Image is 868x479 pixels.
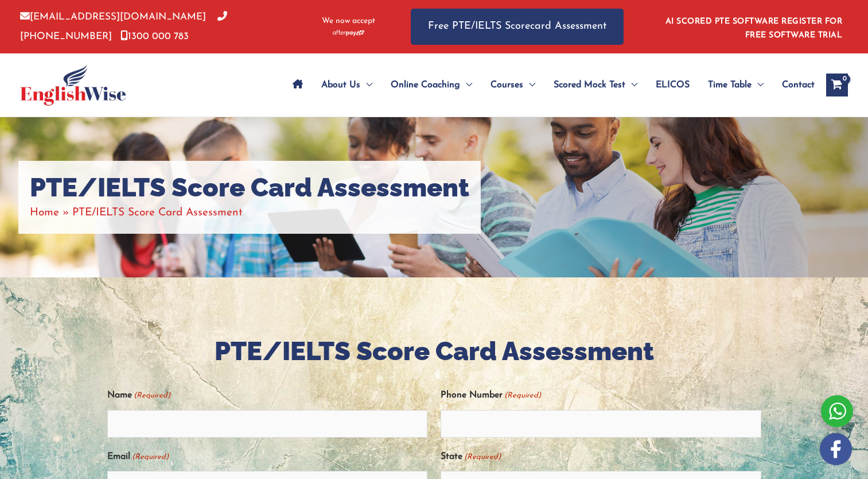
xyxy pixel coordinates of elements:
[30,172,469,203] h1: PTE/IELTS Score Card Assessment
[30,207,59,218] a: Home
[360,65,372,105] span: Menu Toggle
[647,65,699,105] a: ELICOS
[523,65,535,105] span: Menu Toggle
[333,30,364,36] img: Afterpay-Logo
[131,447,169,466] span: (Required)
[554,65,625,105] span: Scored Mock Test
[656,65,690,105] span: ELICOS
[20,12,227,41] a: [PHONE_NUMBER]
[312,65,382,105] a: About UsMenu Toggle
[752,65,764,105] span: Menu Toggle
[107,335,761,369] h2: PTE/IELTS Score Card Assessment
[382,65,481,105] a: Online CoachingMenu Toggle
[665,17,843,40] a: AI SCORED PTE SOFTWARE REGISTER FOR FREE SOFTWARE TRIAL
[544,65,647,105] a: Scored Mock TestMenu Toggle
[504,386,542,405] span: (Required)
[826,74,848,96] a: View Shopping Cart, empty
[120,32,189,41] a: 1300 000 783
[481,65,544,105] a: CoursesMenu Toggle
[72,207,243,218] span: PTE/IELTS Score Card Assessment
[491,65,523,105] span: Courses
[20,12,206,22] a: [EMAIL_ADDRESS][DOMAIN_NAME]
[659,8,848,45] aside: Header Widget 1
[30,203,469,222] nav: Breadcrumbs
[107,447,169,466] label: Email
[322,16,375,27] span: We now accept
[411,9,624,45] a: Free PTE/IELTS Scorecard Assessment
[708,65,752,105] span: Time Table
[441,386,541,405] label: Phone Number
[441,447,501,466] label: State
[283,65,815,105] nav: Site Navigation: Main Menu
[820,433,852,465] img: white-facebook.png
[20,64,126,106] img: cropped-ew-logo
[107,386,170,405] label: Name
[773,65,815,105] a: Contact
[460,65,472,105] span: Menu Toggle
[699,65,773,105] a: Time TableMenu Toggle
[391,65,460,105] span: Online Coaching
[133,386,170,405] span: (Required)
[321,65,360,105] span: About Us
[625,65,637,105] span: Menu Toggle
[464,447,501,466] span: (Required)
[782,65,815,105] span: Contact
